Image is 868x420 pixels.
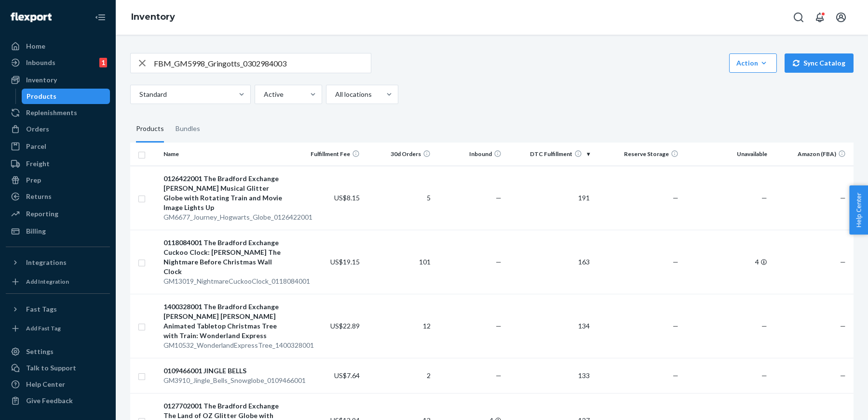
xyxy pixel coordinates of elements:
[6,206,110,222] a: Reporting
[6,344,110,359] a: Settings
[496,194,502,202] span: —
[6,393,110,408] button: Give Feedback
[176,116,200,143] div: Bundles
[6,156,110,171] a: Freight
[293,143,364,166] th: Fulfillment Fee
[849,185,868,235] button: Help Center
[26,363,76,373] div: Talk to Support
[6,121,110,137] a: Orders
[334,90,335,99] input: All locations
[160,143,293,166] th: Name
[26,192,52,201] div: Returns
[761,194,767,202] span: —
[154,53,371,73] input: Search inventory by name or sku
[163,174,289,212] div: 0126422001 The Bradford Exchange [PERSON_NAME] Musical Glitter Globe with Rotating Train and Movi...
[26,108,77,118] div: Replenishments
[364,166,434,230] td: 5
[771,143,854,166] th: Amazon (FBA)
[496,371,502,380] span: —
[11,13,52,22] img: Flexport logo
[6,255,110,270] button: Integrations
[26,324,61,332] div: Add Fast Tag
[505,358,594,393] td: 133
[334,371,360,380] span: US$7.64
[434,143,505,166] th: Inbound
[6,302,110,317] button: Fast Tags
[496,322,502,330] span: —
[6,39,110,54] a: Home
[810,8,829,27] button: Open notifications
[163,366,289,376] div: 0109466001 JINGLE BELLS
[6,360,110,376] a: Talk to Support
[26,124,49,134] div: Orders
[26,277,69,286] div: Add Integration
[505,230,594,294] td: 163
[789,8,808,27] button: Open Search Box
[330,322,360,330] span: US$22.89
[6,139,110,154] a: Parcel
[131,12,175,22] a: Inventory
[26,347,54,356] div: Settings
[831,8,851,27] button: Open account menu
[761,322,767,330] span: —
[673,258,678,266] span: —
[163,302,289,341] div: 1400328001 The Bradford Exchange [PERSON_NAME] [PERSON_NAME] Animated Tabletop Christmas Tree wit...
[736,58,770,68] div: Action
[673,322,678,330] span: —
[27,92,56,101] div: Products
[163,276,289,286] div: GM13019_NightmareCuckooClock_0118084001
[26,396,73,406] div: Give Feedback
[26,175,41,185] div: Prep
[364,143,434,166] th: 30d Orders
[785,53,854,73] button: Sync Catalog
[6,189,110,204] a: Returns
[673,194,678,202] span: —
[163,376,289,385] div: GM3910_Jingle_Bells_Snowglobe_0109466001
[334,194,360,202] span: US$8.15
[330,258,360,266] span: US$19.15
[263,90,264,99] input: Active
[26,304,57,314] div: Fast Tags
[6,223,110,239] a: Billing
[26,142,46,151] div: Parcel
[26,380,65,389] div: Help Center
[26,159,50,169] div: Freight
[26,209,58,219] div: Reporting
[682,230,771,294] td: 4
[364,358,434,393] td: 2
[6,105,110,120] a: Replenishments
[6,172,110,188] a: Prep
[26,41,45,51] div: Home
[6,274,110,289] a: Add Integration
[6,55,110,70] a: Inbounds1
[6,321,110,336] a: Add Fast Tag
[163,212,289,222] div: GM6677_Journey_Hogwarts_Globe_0126422001
[26,75,57,85] div: Inventory
[729,53,777,73] button: Action
[138,90,139,99] input: Standard
[26,58,55,67] div: Inbounds
[6,377,110,392] a: Help Center
[673,371,678,380] span: —
[123,3,183,31] ol: breadcrumbs
[163,341,289,350] div: GM10532_WonderlandExpressTree_1400328001
[505,294,594,358] td: 134
[26,258,67,267] div: Integrations
[6,72,110,88] a: Inventory
[163,238,289,276] div: 0118084001 The Bradford Exchange Cuckoo Clock: [PERSON_NAME] The Nightmare Before Christmas Wall ...
[682,143,771,166] th: Unavailable
[99,58,107,67] div: 1
[505,143,594,166] th: DTC Fulfillment
[496,258,502,266] span: —
[761,371,767,380] span: —
[840,258,846,266] span: —
[594,143,682,166] th: Reserve Storage
[26,226,46,236] div: Billing
[364,294,434,358] td: 12
[91,8,110,27] button: Close Navigation
[136,116,164,143] div: Products
[505,166,594,230] td: 191
[364,230,434,294] td: 101
[22,89,110,104] a: Products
